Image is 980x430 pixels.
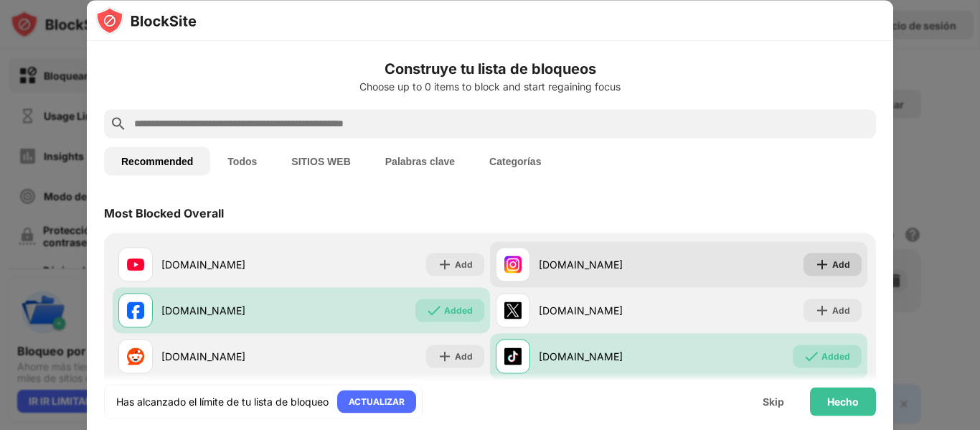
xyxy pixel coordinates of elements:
div: Choose up to 0 items to block and start regaining focus [104,80,876,92]
div: Added [444,303,473,317]
img: favicons [504,302,522,319]
div: [DOMAIN_NAME] [539,257,679,272]
div: Added [821,349,850,363]
div: Add [832,303,850,317]
img: favicons [504,256,522,273]
button: Todos [210,146,274,175]
img: favicons [127,256,144,273]
img: logo-blocksite.svg [95,6,197,34]
div: Skip [763,396,784,407]
div: [DOMAIN_NAME] [539,303,679,318]
img: favicons [504,347,522,365]
img: favicons [127,347,144,365]
div: Add [832,257,850,271]
div: Hecho [827,396,859,407]
button: Categorías [472,146,558,175]
div: Most Blocked Overall [104,205,224,220]
div: [DOMAIN_NAME] [161,349,301,364]
div: [DOMAIN_NAME] [161,303,301,318]
button: Palabras clave [368,146,472,175]
img: search.svg [110,115,127,132]
img: favicons [127,302,144,319]
div: [DOMAIN_NAME] [539,349,679,364]
div: Add [455,257,473,271]
div: Has alcanzado el límite de tu lista de bloqueo [116,394,329,408]
h6: Construye tu lista de bloqueos [104,57,876,79]
button: SITIOS WEB [274,146,367,175]
div: [DOMAIN_NAME] [161,257,301,272]
button: Recommended [104,146,210,175]
div: Add [455,349,473,363]
div: ACTUALIZAR [349,394,405,408]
